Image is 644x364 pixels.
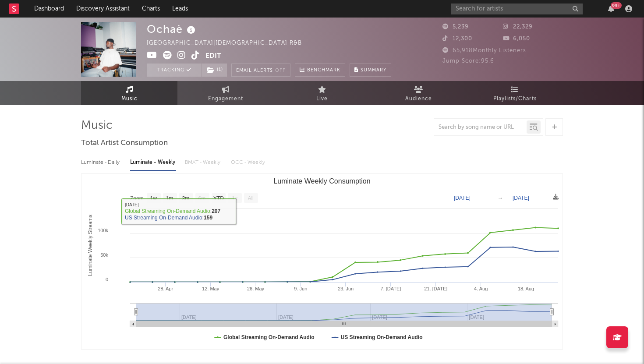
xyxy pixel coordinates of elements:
[147,22,198,36] div: Ochaè
[100,252,108,258] text: 50k
[370,81,467,105] a: Audience
[98,228,108,233] text: 100k
[202,64,227,77] button: (1)
[405,94,432,104] span: Audience
[498,195,503,201] text: →
[474,286,488,291] text: 4. Aug
[442,36,472,42] span: 12,300
[381,286,401,291] text: 7. [DATE]
[232,195,237,201] text: 1y
[166,195,173,201] text: 1m
[198,195,206,201] text: 6m
[273,177,370,185] text: Luminate Weekly Consumption
[147,38,312,49] div: [GEOGRAPHIC_DATA] | [DEMOGRAPHIC_DATA] R&B
[205,51,221,62] button: Edit
[294,286,307,291] text: 9. Jun
[434,124,527,131] input: Search by song name or URL
[130,195,144,201] text: Zoom
[608,5,614,12] button: 99+
[81,174,563,349] svg: Luminate Weekly Consumption
[213,195,224,201] text: YTD
[223,334,315,340] text: Global Streaming On-Demand Audio
[231,64,290,77] button: Email AlertsOff
[247,286,265,291] text: 26. May
[518,286,534,291] text: 18. Aug
[361,68,386,73] span: Summary
[350,64,391,77] button: Summary
[503,24,533,30] span: 22,329
[182,195,190,201] text: 3m
[81,155,121,170] div: Luminate - Daily
[248,195,253,201] text: All
[295,64,345,77] a: Benchmark
[81,138,168,148] span: Total Artist Consumption
[454,195,471,201] text: [DATE]
[158,286,173,291] text: 28. Apr
[208,94,243,104] span: Engagement
[611,2,622,9] div: 99 +
[81,81,177,105] a: Music
[106,277,108,282] text: 0
[202,286,219,291] text: 12. May
[147,64,202,77] button: Tracking
[341,334,423,340] text: US Streaming On-Demand Audio
[338,286,354,291] text: 23. Jun
[442,48,526,53] span: 65,918 Monthly Listeners
[503,36,530,42] span: 6,050
[87,215,93,276] text: Luminate Weekly Streams
[493,94,537,104] span: Playlists/Charts
[130,155,176,170] div: Luminate - Weekly
[177,81,274,105] a: Engagement
[424,286,447,291] text: 21. [DATE]
[121,94,138,104] span: Music
[202,64,227,77] span: ( 1 )
[442,24,469,30] span: 5,239
[150,195,157,201] text: 1w
[442,58,494,64] span: Jump Score: 95.6
[513,195,529,201] text: [DATE]
[275,68,286,73] em: Off
[467,81,563,105] a: Playlists/Charts
[451,4,583,14] input: Search for artists
[316,94,328,104] span: Live
[307,65,340,76] span: Benchmark
[274,81,370,105] a: Live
